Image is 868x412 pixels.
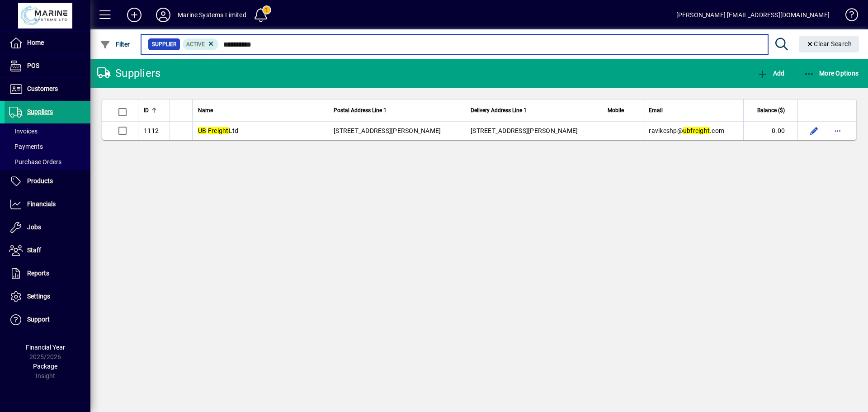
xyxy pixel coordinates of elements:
[804,70,859,77] span: More Options
[27,62,39,69] span: POS
[144,105,164,115] div: ID
[144,127,159,134] span: 1112
[5,139,90,154] a: Payments
[690,127,710,134] em: freight
[757,70,784,77] span: Add
[5,32,90,54] a: Home
[9,143,43,150] span: Payments
[208,127,229,134] em: Freight
[144,105,149,115] span: ID
[100,41,130,48] span: Filter
[9,128,38,135] span: Invoices
[5,285,90,308] a: Settings
[27,200,56,208] span: Financials
[152,40,176,49] span: Supplier
[5,308,90,331] a: Support
[5,193,90,216] a: Financials
[120,7,149,23] button: Add
[5,55,90,77] a: POS
[27,223,41,231] span: Jobs
[608,105,637,115] div: Mobile
[676,8,830,22] div: [PERSON_NAME] [EMAIL_ADDRESS][DOMAIN_NAME]
[5,154,90,170] a: Purchase Orders
[198,105,322,115] div: Name
[198,105,213,115] span: Name
[27,177,53,185] span: Products
[334,127,441,134] span: [STREET_ADDRESS][PERSON_NAME]
[755,65,787,81] button: Add
[749,105,793,115] div: Balance ($)
[27,39,44,46] span: Home
[33,363,57,370] span: Package
[5,262,90,285] a: Reports
[683,127,691,134] em: ub
[198,127,238,134] span: Ltd
[186,41,205,47] span: Active
[178,8,246,22] div: Marine Systems Limited
[9,158,61,166] span: Purchase Orders
[27,316,50,323] span: Support
[5,123,90,139] a: Invoices
[198,127,207,134] em: UB
[27,293,50,300] span: Settings
[98,36,132,52] button: Filter
[334,105,387,115] span: Postal Address Line 1
[799,36,859,52] button: Clear
[27,270,49,277] span: Reports
[649,105,663,115] span: Email
[149,7,178,23] button: Profile
[5,170,90,193] a: Products
[183,38,219,50] mat-chip: Activation Status: Active
[608,105,624,115] span: Mobile
[5,78,90,100] a: Customers
[830,123,845,138] button: More options
[27,85,58,92] span: Customers
[757,105,785,115] span: Balance ($)
[649,127,724,134] span: ravikeshp@ .com
[839,2,857,31] a: Knowledge Base
[802,65,861,81] button: More Options
[27,246,41,254] span: Staff
[471,127,578,134] span: [STREET_ADDRESS][PERSON_NAME]
[26,344,65,351] span: Financial Year
[27,108,53,115] span: Suppliers
[806,40,852,47] span: Clear Search
[649,105,738,115] div: Email
[5,239,90,262] a: Staff
[743,122,797,140] td: 0.00
[471,105,527,115] span: Delivery Address Line 1
[807,123,821,138] button: Edit
[97,66,160,81] div: Suppliers
[5,216,90,239] a: Jobs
